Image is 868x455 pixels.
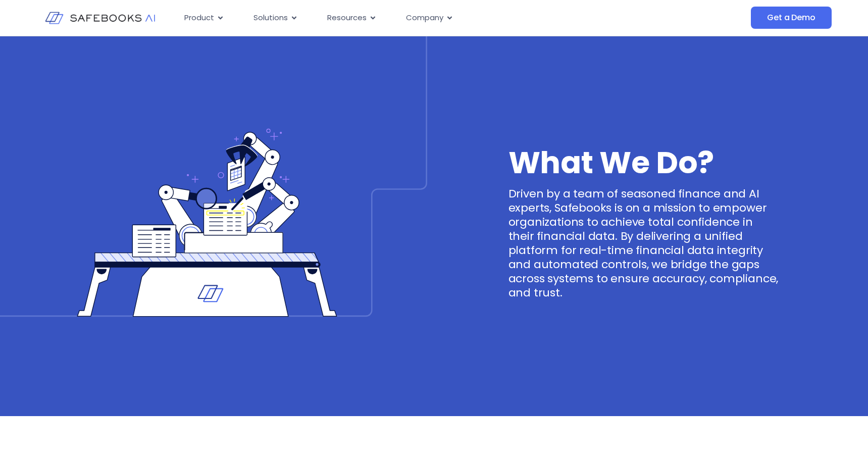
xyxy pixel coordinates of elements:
span: Resources [327,12,367,24]
span: Company [406,12,443,24]
p: Driven by a team of seasoned finance and AI experts, Safebooks is on a mission to empower organiz... [508,187,779,300]
h3: What We Do? [508,153,779,173]
nav: Menu [176,8,650,28]
span: Solutions [253,12,288,24]
a: Get a Demo [751,7,831,29]
span: Product [184,12,214,24]
h3: What We Do? [147,416,721,436]
div: Menu Toggle [176,8,650,28]
span: Get a Demo [767,13,815,23]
